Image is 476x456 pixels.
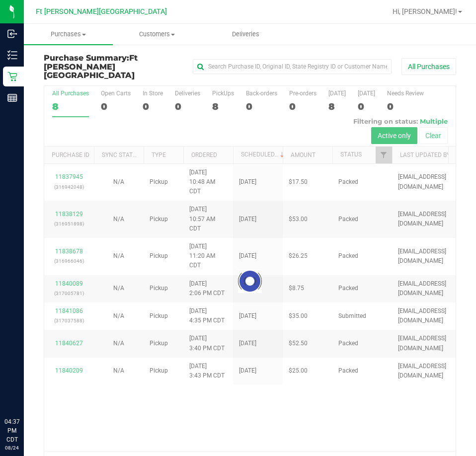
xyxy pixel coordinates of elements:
input: Search Purchase ID, Original ID, State Registry ID or Customer Name... [193,59,392,74]
inline-svg: Reports [7,93,17,103]
p: 04:37 PM CDT [4,417,19,444]
iframe: Resource center [10,377,40,406]
h3: Purchase Summary: [44,54,181,80]
a: Customers [113,24,202,45]
inline-svg: Retail [7,72,17,81]
span: Ft [PERSON_NAME][GEOGRAPHIC_DATA] [44,53,138,80]
span: Ft [PERSON_NAME][GEOGRAPHIC_DATA] [36,7,167,16]
button: All Purchases [401,58,456,75]
span: Purchases [24,30,113,39]
span: Hi, [PERSON_NAME]! [393,7,457,15]
inline-svg: Inbound [7,29,17,39]
p: 08/24 [4,444,19,452]
a: Deliveries [201,24,290,45]
span: Deliveries [219,30,273,39]
inline-svg: Inventory [7,50,17,60]
span: Customers [113,30,201,39]
a: Purchases [24,24,113,45]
